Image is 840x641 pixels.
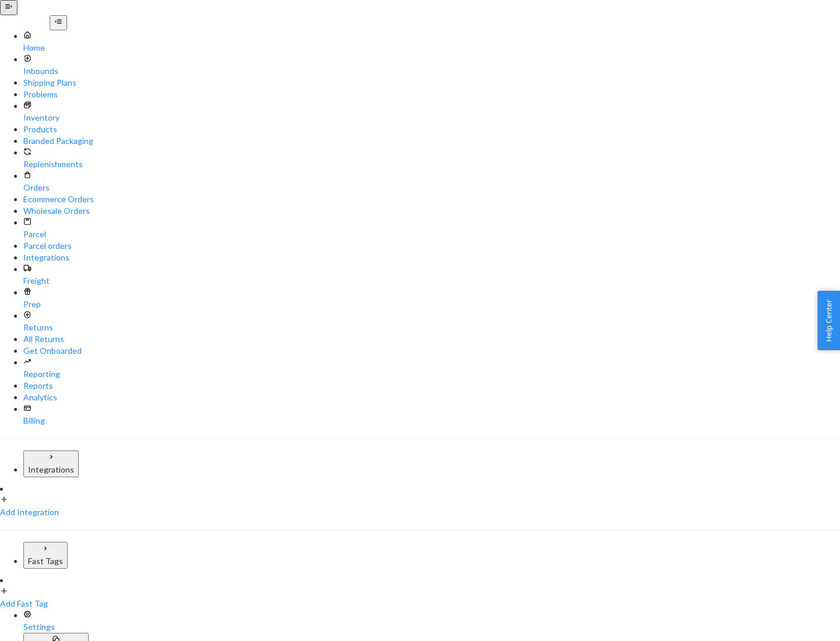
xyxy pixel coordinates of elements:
a: Home [23,30,840,54]
a: Branded Packaging [23,135,840,147]
div: Prep [23,298,840,310]
div: Orders [23,182,840,193]
div: Fast Tags [28,555,63,567]
div: Inventory [23,112,840,124]
a: Integrations [23,252,840,263]
a: Prep [23,287,840,310]
div: Home [23,42,840,54]
a: Problems [23,89,840,100]
a: Parcel orders [23,240,840,252]
div: Replenishments [23,159,840,170]
button: Fast Tags [23,542,68,569]
a: Reports [23,380,840,392]
a: Freight [23,263,840,287]
button: Help Center [817,291,840,350]
a: Settings [23,610,840,633]
a: Returns [23,310,840,333]
div: Reporting [23,368,840,380]
a: All Returns [23,333,840,345]
a: Orders [23,170,840,193]
a: Ecommerce Orders [23,193,840,205]
a: Replenishments [23,147,840,170]
a: Analytics [23,392,840,403]
div: Freight [23,275,840,287]
div: Settings [23,621,840,633]
a: Products [23,124,840,135]
div: Parcel [23,228,840,240]
a: Shipping Plans [23,77,840,89]
a: Wholesale Orders [23,205,840,217]
button: Close Navigation [50,15,67,30]
a: Parcel [23,217,840,240]
div: Integrations [28,464,74,476]
div: Billing [23,415,840,427]
a: Get Onboarded [23,345,840,357]
a: Inventory [23,100,840,124]
a: Inbounds [23,54,840,77]
a: Billing [23,403,840,427]
div: Returns [23,322,840,333]
button: Integrations [23,450,79,477]
a: Reporting [23,357,840,380]
div: Inbounds [23,65,840,77]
